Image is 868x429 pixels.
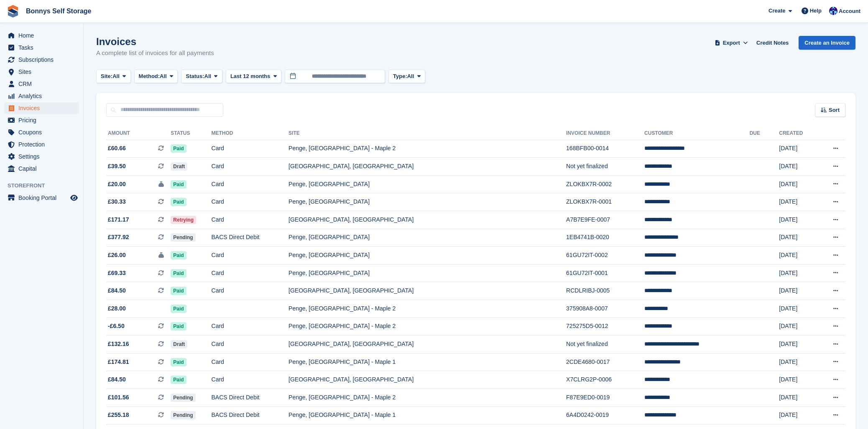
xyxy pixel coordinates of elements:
td: [DATE] [779,247,817,265]
td: [GEOGRAPHIC_DATA], [GEOGRAPHIC_DATA] [288,371,566,389]
span: £174.81 [108,358,129,366]
a: Create an Invoice [799,36,855,50]
button: Last 12 months [226,70,281,83]
th: Amount [106,127,171,140]
td: Card [212,353,289,371]
td: Not yet finalized [566,336,644,353]
td: Card [212,282,289,300]
td: [GEOGRAPHIC_DATA], [GEOGRAPHIC_DATA] [288,336,566,353]
td: X7CLRG2P-0006 [566,371,644,389]
td: [DATE] [779,282,817,300]
td: Card [212,211,289,229]
td: Not yet finalized [566,158,644,176]
span: £30.33 [108,197,126,206]
span: £84.50 [108,286,126,295]
a: menu [4,90,79,102]
span: Site: [101,72,112,81]
td: Card [212,193,289,211]
span: Protection [18,139,69,150]
a: menu [4,54,79,66]
span: All [160,72,167,81]
td: 168BFB00-0014 [566,140,644,158]
td: Penge, [GEOGRAPHIC_DATA] - Maple 1 [288,406,566,424]
span: Storefront [8,182,83,190]
th: Status [171,127,211,140]
span: Last 12 months [230,72,270,81]
span: All [407,72,414,81]
td: [DATE] [779,140,817,158]
span: Paid [171,198,186,206]
span: £132.16 [108,340,129,348]
span: Method: [139,72,160,81]
span: Paid [171,269,186,278]
a: menu [4,114,79,126]
a: Credit Notes [753,36,792,50]
td: 725275D5-0012 [566,318,644,336]
td: 1EB4741B-0020 [566,229,644,247]
td: [GEOGRAPHIC_DATA], [GEOGRAPHIC_DATA] [288,158,566,176]
button: Export [713,36,750,50]
a: menu [4,42,79,53]
th: Customer [644,127,750,140]
td: 375908A8-0007 [566,300,644,318]
td: Penge, [GEOGRAPHIC_DATA] [288,247,566,265]
span: Pricing [18,114,69,126]
a: menu [4,78,79,90]
span: Settings [18,151,69,162]
span: Draft [171,340,187,348]
th: Site [288,127,566,140]
span: Account [839,7,860,15]
span: Sort [829,106,840,114]
span: Capital [18,163,69,174]
td: RCDLRIBJ-0005 [566,282,644,300]
td: Card [212,247,289,265]
td: A7B7E9FE-0007 [566,211,644,229]
button: Type: All [388,70,425,83]
td: 2CDE4680-0017 [566,353,644,371]
td: Card [212,140,289,158]
th: Method [212,127,289,140]
span: CRM [18,78,69,90]
th: Created [779,127,817,140]
td: Penge, [GEOGRAPHIC_DATA] - Maple 2 [288,318,566,336]
span: Export [723,39,740,47]
span: £255.18 [108,411,129,419]
td: BACS Direct Debit [212,406,289,424]
td: 61GU72IT-0002 [566,247,644,265]
span: £84.50 [108,375,126,384]
td: [DATE] [779,371,817,389]
span: Draft [171,162,187,171]
span: Pending [171,411,195,419]
td: Card [212,318,289,336]
span: £26.00 [108,251,126,260]
h1: Invoices [96,36,214,47]
td: [DATE] [779,389,817,407]
td: Penge, [GEOGRAPHIC_DATA] [288,193,566,211]
span: Status: [186,72,204,81]
a: menu [4,151,79,162]
td: Penge, [GEOGRAPHIC_DATA] - Maple 1 [288,353,566,371]
a: menu [4,102,79,114]
td: [DATE] [779,211,817,229]
td: [DATE] [779,264,817,282]
button: Method: All [134,70,178,83]
span: £69.33 [108,269,126,278]
td: ZLOKBX7R-0002 [566,175,644,193]
a: menu [4,163,79,174]
span: Paid [171,358,186,366]
span: Create [768,7,785,15]
span: Help [810,7,822,15]
td: ZLOKBX7R-0001 [566,193,644,211]
td: Penge, [GEOGRAPHIC_DATA] - Maple 2 [288,389,566,407]
span: Paid [171,251,186,260]
td: 61GU72IT-0001 [566,264,644,282]
td: F87E9ED0-0019 [566,389,644,407]
span: £60.66 [108,144,126,153]
span: -£6.50 [108,322,125,331]
span: £101.56 [108,393,129,402]
span: Paid [171,305,186,313]
th: Due [750,127,779,140]
a: menu [4,30,79,41]
span: £171.17 [108,215,129,224]
span: Invoices [18,102,69,114]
